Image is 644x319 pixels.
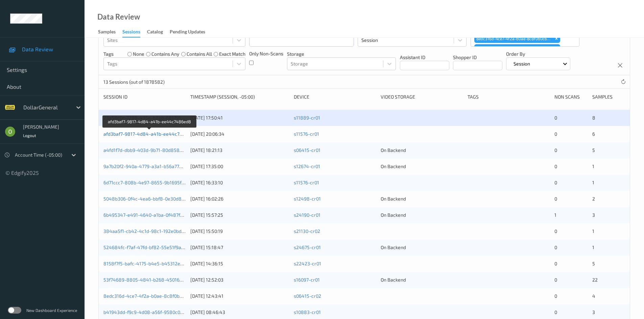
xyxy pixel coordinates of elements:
div: Timestamp (Session, -05:00) [190,94,289,100]
p: Session [511,60,532,67]
div: On Backend [381,147,463,154]
a: s24675-cr01 [294,244,321,250]
span: 1 [592,163,594,169]
span: 0 [554,277,557,283]
a: Pending Updates [170,27,212,37]
div: Samples [98,28,116,37]
label: exact match [219,51,245,57]
a: 6b495347-e491-4640-a1ba-0f487f571724 [103,212,195,218]
span: 1 [592,244,594,250]
span: 0 [554,163,557,169]
a: 6d71ccc7-808b-4e97-8655-9b1695f21917 [103,180,193,185]
a: s10883-cr01 [294,309,321,315]
span: 8 [592,115,595,121]
div: Sessions [122,28,140,37]
div: Non Scans [554,94,587,100]
p: Tags [103,51,114,57]
a: s06415-cr01 [294,147,320,153]
span: 3 [592,309,595,315]
div: 8edc316d-4ce7-4f2a-b0ae-8c8f0b0cba4f [474,34,553,43]
a: s16097-cr01 [294,277,320,283]
div: b41943dd-f9c9-4d08-a56f-9580c0170afd [474,44,553,53]
span: 0 [554,293,557,299]
span: 0 [554,244,557,250]
span: 1 [554,212,556,218]
a: a4fd1f7d-dbb9-403d-9b71-80d858ea8bd8 [103,147,196,153]
p: Only Non-Scans [249,50,283,57]
div: [DATE] 15:57:25 [190,212,289,218]
div: [DATE] 17:35:00 [190,163,289,170]
div: On Backend [381,276,463,283]
p: Assistant ID [400,54,449,61]
span: 5 [592,147,595,153]
div: [DATE] 14:36:15 [190,260,289,267]
div: [DATE] 16:33:10 [190,179,289,186]
div: [DATE] 12:43:41 [190,293,289,299]
div: [DATE] 16:02:26 [190,195,289,202]
span: 0 [554,131,557,137]
div: Device [294,94,376,100]
div: [DATE] 08:46:43 [190,309,289,316]
a: 384aa5f1-cb42-4c1d-98c1-192e0bdc7d5a [103,228,194,234]
a: afd3baf7-9817-4d84-a41b-ee44c7486ed8 [103,131,197,137]
span: 2 [592,196,595,202]
span: 0 [554,115,557,121]
a: 23a58c0c-7288-435e-b8bb-68179192d811 [103,115,196,121]
span: 1 [592,228,594,234]
a: s11576-cr01 [294,180,319,185]
span: 0 [554,261,557,266]
span: 0 [554,309,557,315]
p: Shopper ID [453,54,502,61]
a: 53f74689-8805-4841-b268-450162ff2bf5 [103,277,195,283]
span: 0 [554,180,557,185]
a: Catalog [147,27,170,37]
div: Data Review [97,14,140,20]
div: [DATE] 15:50:19 [190,228,289,235]
a: b41943dd-f9c9-4d08-a56f-9580c0170afd [103,309,194,315]
span: 0 [554,196,557,202]
div: [DATE] 20:06:34 [190,131,289,137]
label: none [133,51,144,57]
div: Remove 8edc316d-4ce7-4f2a-b0ae-8c8f0b0cba4f [553,34,560,43]
div: Video Storage [381,94,463,100]
a: s12498-cr01 [294,196,321,202]
div: Samples [592,94,625,100]
div: Session ID [103,94,186,100]
div: [DATE] 12:52:03 [190,276,289,283]
div: Pending Updates [170,28,205,37]
label: contains all [187,51,212,57]
a: Samples [98,27,122,37]
a: 8edc316d-4ce7-4f2a-b0ae-8c8f0b0cba4f [103,293,195,299]
span: 0 [554,228,557,234]
p: 13 Sessions (out of 1878582) [103,79,165,85]
span: 3 [592,212,595,218]
a: s11889-cr01 [294,115,320,121]
a: s24190-cr01 [294,212,320,218]
a: 9a7b20f2-940a-4779-a3a1-b56a774c1e7b [103,163,194,169]
span: 4 [592,293,595,299]
a: 8158f7f5-bafc-4175-b4e5-b45312e73402 [103,261,194,266]
div: On Backend [381,244,463,251]
div: On Backend [381,195,463,202]
a: 524684fc-f7af-47fd-bf82-55e51f9a9067 [103,244,192,250]
span: 0 [554,147,557,153]
a: s12674-cr01 [294,163,320,169]
div: Catalog [147,28,163,37]
div: On Backend [381,163,463,170]
a: 5048b306-0f4c-4ea6-bbf8-0e30d8b2d416 [103,196,197,202]
div: On Backend [381,212,463,218]
div: [DATE] 15:18:47 [190,244,289,251]
a: s06415-cr02 [294,293,321,299]
label: contains any [151,51,179,57]
a: Sessions [122,27,147,37]
a: s11576-cr01 [294,131,319,137]
span: 22 [592,277,598,283]
div: [DATE] 17:50:41 [190,114,289,121]
p: Order By [506,51,571,57]
span: 1 [592,180,594,185]
div: Tags [468,94,550,100]
div: [DATE] 18:21:13 [190,147,289,154]
div: Remove b41943dd-f9c9-4d08-a56f-9580c0170afd [553,44,560,53]
a: s21130-cr02 [294,228,320,234]
span: 5 [592,261,595,266]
